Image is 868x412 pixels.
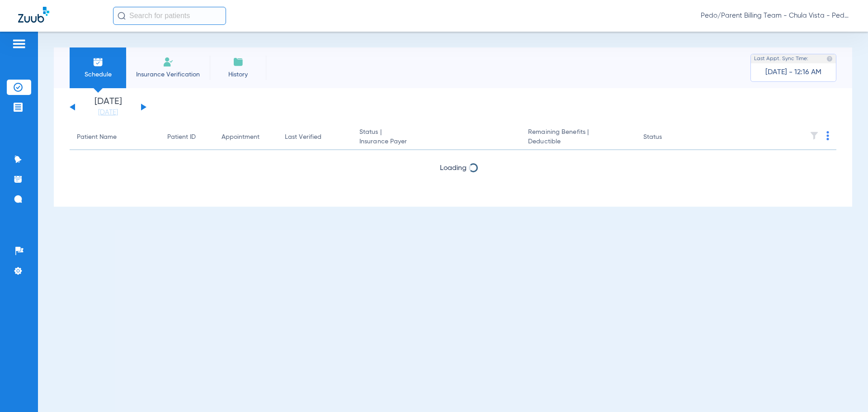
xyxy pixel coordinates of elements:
[826,56,833,62] img: last sync help info
[826,131,829,140] img: group-dot-blue.svg
[233,57,244,67] img: History
[81,108,135,117] a: [DATE]
[701,11,850,20] span: Pedo/Parent Billing Team - Chula Vista - Pedo | The Super Dentists
[528,137,628,147] span: Deductible
[222,133,270,142] div: Appointment
[118,12,126,20] img: Search Icon
[222,133,259,142] div: Appointment
[77,133,117,142] div: Patient Name
[521,125,636,150] th: Remaining Benefits |
[18,7,49,23] img: Zuub Logo
[636,125,697,150] th: Status
[285,133,321,142] div: Last Verified
[163,57,174,67] img: Manual Insurance Verification
[81,97,135,117] li: [DATE]
[76,70,119,79] span: Schedule
[93,57,104,67] img: Schedule
[113,7,226,25] input: Search for patients
[12,38,26,49] img: hamburger-icon
[133,70,203,79] span: Insurance Verification
[167,133,207,142] div: Patient ID
[217,70,259,79] span: History
[823,369,868,412] iframe: Chat Widget
[167,133,196,142] div: Patient ID
[754,54,808,63] span: Last Appt. Sync Time:
[359,137,514,147] span: Insurance Payer
[285,133,345,142] div: Last Verified
[440,165,467,172] span: Loading
[765,68,821,77] span: [DATE] - 12:16 AM
[352,125,521,150] th: Status |
[810,131,819,140] img: filter.svg
[77,133,153,142] div: Patient Name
